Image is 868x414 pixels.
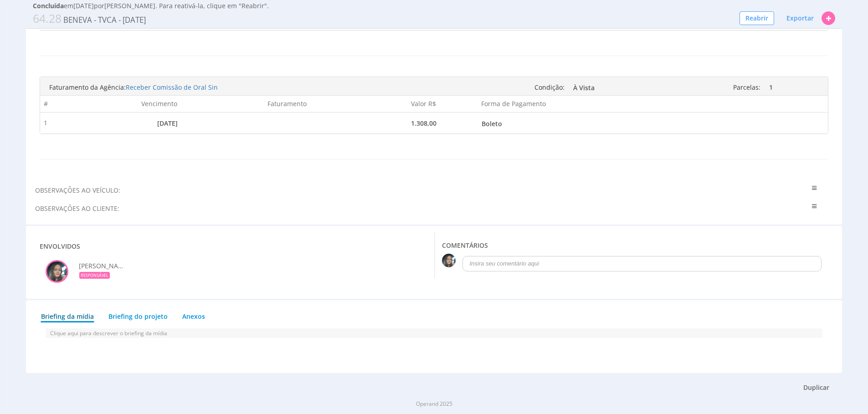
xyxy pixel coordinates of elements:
[33,1,269,10] span: em por . Para reativá-la, clique em "Reabrir".
[797,380,835,395] button: Duplicar
[534,83,565,92] span: Condição:
[31,400,838,408] div: Operand 2025
[79,261,124,271] span: Amanda
[40,96,53,112] th: #
[312,96,441,112] th: Valor R$
[35,186,762,195] span: OBSERVAÇÕES AO VEÍCULO:
[480,116,633,130] a: Boleto
[63,15,146,25] span: BENEVA - TVCA - [DATE]
[40,112,53,134] td: 1
[40,243,80,250] h3: Envolvidos
[126,83,218,92] span: Receber Comissão de Oral Sin
[740,11,774,25] button: Reabrir
[182,307,205,321] a: Anexos
[571,80,658,94] a: À Vista
[786,14,814,22] span: Exportar
[781,10,820,26] button: Exportar
[41,307,94,322] a: Briefing da mídia
[35,204,762,213] span: OBSERVAÇÕES AO CLIENTE:
[104,1,155,10] span: [PERSON_NAME]
[79,272,110,279] div: RESPONSÁVEL
[441,96,636,112] th: Forma de Pagamento
[482,117,631,131] span: Boleto
[733,83,760,92] span: Parcelas:
[573,81,657,95] span: À Vista
[33,10,146,27] span: BENEVA - TVCA - Setembro 2025
[442,242,824,249] h3: COMENTáRIOS
[42,81,499,94] div: Faturamento da Agência:
[33,10,62,26] span: 64.28
[73,1,94,10] span: [DATE]
[108,307,168,321] a: Briefing do projeto
[33,1,64,10] b: Concluída
[182,96,312,112] th: Faturamento
[53,96,182,112] th: Vencimento
[46,328,822,338] p: Clique aqui para descrever o briefing da mídia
